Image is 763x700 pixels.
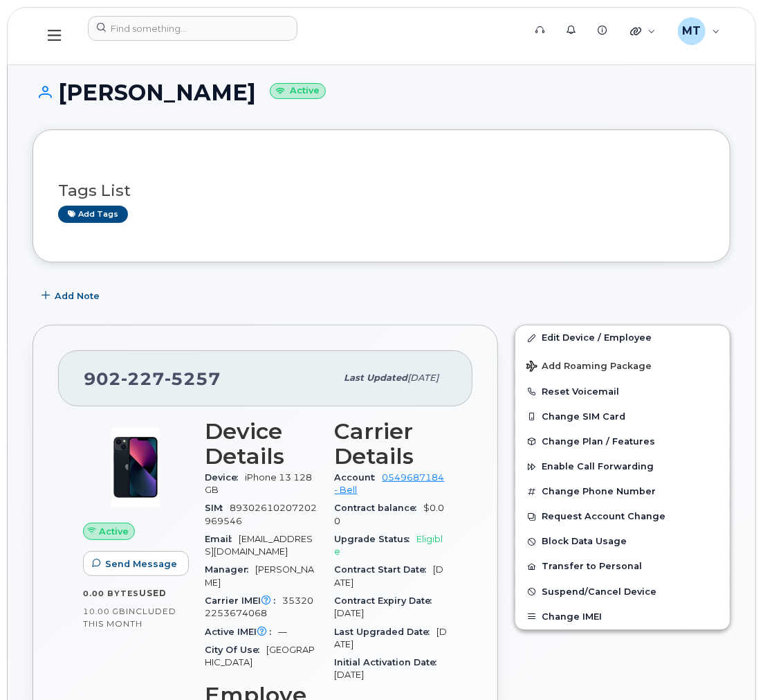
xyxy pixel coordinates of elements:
span: [DATE] [407,373,439,383]
span: 89302610207202969546 [205,503,317,526]
button: Suspend/Cancel Device [515,580,730,604]
a: Add tags [58,206,128,223]
a: 0549687184 - Bell [335,472,445,495]
span: [DATE] [335,564,444,587]
span: 5257 [165,368,221,389]
span: Last updated [344,373,407,383]
h3: Tags List [58,182,705,199]
span: [DATE] [335,670,365,680]
span: Active IMEI [205,627,278,637]
span: Active [99,525,129,538]
span: 227 [121,368,165,389]
span: included this month [83,606,176,629]
h3: Carrier Details [335,419,448,469]
span: [PERSON_NAME] [205,564,314,587]
button: Send Message [83,551,189,576]
h3: Device Details [205,419,318,469]
button: Reset Voicemail [515,379,730,404]
button: Enable Call Forwarding [515,454,730,479]
button: Add Roaming Package [515,351,730,379]
span: Contract Expiry Date [335,595,439,606]
span: Last Upgraded Date [335,627,437,637]
span: Contract Start Date [335,564,434,575]
button: Change Plan / Features [515,429,730,454]
button: Transfer to Personal [515,554,730,579]
span: Enable Call Forwarding [542,462,654,472]
span: Initial Activation Date [335,657,444,667]
span: Contract balance [335,503,424,513]
span: Account [335,472,383,483]
button: Change SIM Card [515,404,730,429]
button: Change Phone Number [515,479,730,504]
a: Edit Device / Employee [515,325,730,350]
span: — [278,627,287,637]
button: Change IMEI [515,604,730,629]
span: Upgrade Status [335,534,417,544]
button: Add Note [33,283,111,308]
span: $0.00 [335,503,445,526]
span: [DATE] [335,608,365,618]
span: 10.00 GB [83,607,126,616]
span: Change Plan / Features [542,436,655,447]
span: Device [205,472,245,483]
span: [EMAIL_ADDRESS][DOMAIN_NAME] [205,534,313,557]
button: Request Account Change [515,504,730,529]
small: Active [270,83,326,99]
span: Suspend/Cancel Device [542,586,656,597]
span: iPhone 13 128GB [205,472,312,495]
span: Manager [205,564,255,575]
span: City Of Use [205,645,266,655]
span: SIM [205,503,230,513]
span: [DATE] [335,627,448,649]
span: 0.00 Bytes [83,589,139,598]
span: Email [205,534,239,544]
button: Block Data Usage [515,529,730,554]
span: Add Roaming Package [526,361,652,374]
h1: [PERSON_NAME] [33,80,730,105]
img: image20231002-3703462-1ig824h.jpeg [94,426,177,509]
span: Send Message [105,557,177,571]
span: Carrier IMEI [205,595,282,606]
span: Add Note [55,289,100,303]
span: 902 [84,368,221,389]
span: used [139,588,167,598]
